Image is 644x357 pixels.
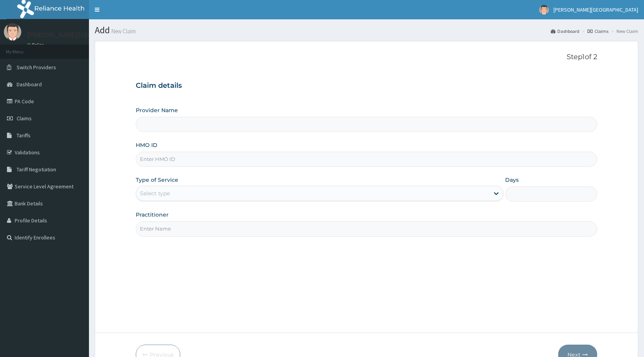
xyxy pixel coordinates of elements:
[17,166,56,173] span: Tariff Negotiation
[110,28,136,34] small: New Claim
[553,6,638,13] span: [PERSON_NAME][GEOGRAPHIC_DATA]
[136,211,169,219] label: Practitioner
[136,106,178,114] label: Provider Name
[4,23,21,41] img: User Image
[136,82,597,90] h3: Claim details
[140,190,170,197] div: Select type
[17,132,31,139] span: Tariffs
[17,81,42,88] span: Dashboard
[505,176,519,184] label: Days
[17,64,56,71] span: Switch Providers
[136,221,597,236] input: Enter Name
[539,5,549,15] img: User Image
[27,31,142,38] p: [PERSON_NAME][GEOGRAPHIC_DATA]
[136,152,597,167] input: Enter HMO ID
[95,25,638,35] h1: Add
[136,141,157,149] label: HMO ID
[136,176,178,184] label: Type of Service
[551,28,579,34] a: Dashboard
[17,115,32,122] span: Claims
[136,53,597,61] p: Step 1 of 2
[588,28,608,34] a: Claims
[609,28,638,34] li: New Claim
[27,42,46,48] a: Online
